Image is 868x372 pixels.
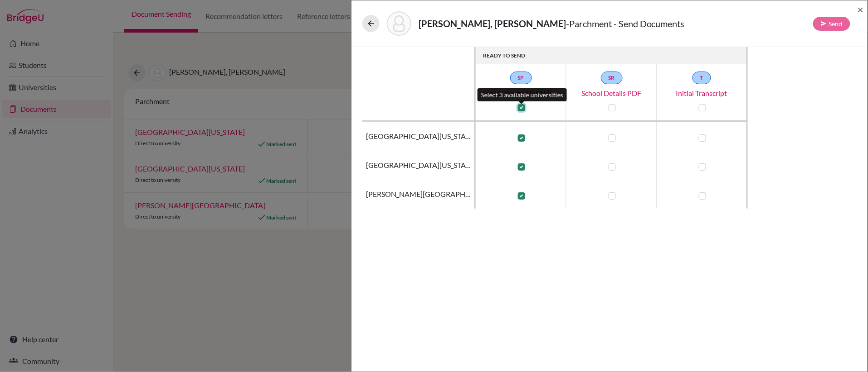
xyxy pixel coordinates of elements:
th: READY TO SEND [476,47,748,64]
strong: [PERSON_NAME], [PERSON_NAME] [419,18,566,29]
div: Select 3 available universities [478,88,567,101]
button: Close [858,4,864,15]
a: T [692,72,711,84]
span: [GEOGRAPHIC_DATA][US_STATE] [366,160,471,171]
span: [PERSON_NAME][GEOGRAPHIC_DATA] [366,189,471,200]
a: SP [510,72,532,84]
span: - Parchment - Send Documents [566,18,685,29]
a: SR [601,72,623,84]
a: Initial Transcript [657,88,747,99]
button: Send [813,17,850,31]
span: [GEOGRAPHIC_DATA][US_STATE] [366,131,471,142]
a: School Details PDF [566,88,657,99]
span: × [858,3,864,16]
